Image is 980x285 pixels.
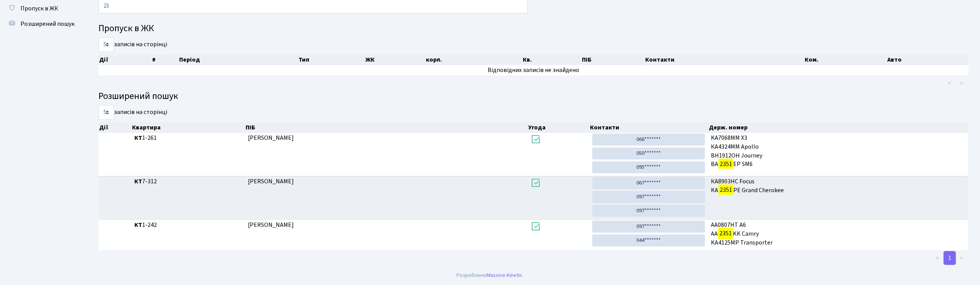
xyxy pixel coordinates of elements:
[248,221,294,229] span: [PERSON_NAME]
[804,54,887,65] th: Ком.
[944,251,956,265] a: 1
[245,122,527,133] th: ПІБ
[589,122,708,133] th: Контакти
[711,134,965,169] span: KA7068MM X3 КА4324ММ Apollo ВН1912ОН Journey BA EP SM6
[4,1,81,16] a: Пропуск в ЖК
[298,54,365,65] th: Тип
[151,54,178,65] th: #
[98,54,151,65] th: Дії
[98,122,131,133] th: Дії
[522,54,581,65] th: Кв.
[134,134,242,142] span: 1-261
[98,37,114,52] select: записів на сторінці
[20,4,58,13] span: Пропуск в ЖК
[98,91,968,102] h4: Розширений пошук
[887,54,968,65] th: Авто
[134,177,242,186] span: 7-312
[581,54,644,65] th: ПІБ
[365,54,425,65] th: ЖК
[134,134,142,142] b: КТ
[711,221,965,247] span: AA0807HT A6 AA KK Camry KA4125MP Transporter
[248,177,294,186] span: [PERSON_NAME]
[718,228,733,239] mark: 2351
[248,134,294,142] span: [PERSON_NAME]
[644,54,804,65] th: Контакти
[708,122,968,133] th: Держ. номер
[456,271,524,280] div: Розроблено .
[98,23,968,34] h4: Пропуск в ЖК
[4,16,81,32] a: Розширений пошук
[20,20,75,28] span: Розширений пошук
[711,177,965,195] span: КА8903НС Focus KA PE Grand Cherokee
[134,221,142,229] b: КТ
[719,184,733,195] mark: 2351
[98,65,968,75] td: Відповідних записів не знайдено
[131,122,245,133] th: Квартира
[425,54,522,65] th: корп.
[98,37,167,52] label: записів на сторінці
[719,159,733,169] mark: 2351
[487,271,522,279] a: Massive Kinetic
[98,105,114,120] select: записів на сторінці
[134,177,142,186] b: КТ
[527,122,589,133] th: Угода
[98,105,167,120] label: записів на сторінці
[134,221,242,230] span: 1-242
[178,54,298,65] th: Період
